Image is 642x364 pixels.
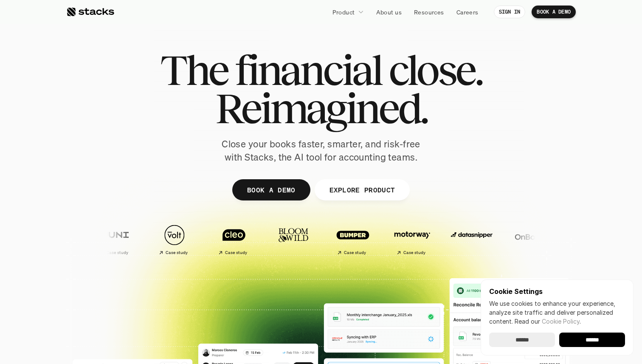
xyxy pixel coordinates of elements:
[499,9,521,15] p: SIGN IN
[542,318,580,325] a: Cookie Policy
[314,179,410,200] a: EXPLORE PRODUCT
[451,4,484,20] a: Careers
[456,8,479,17] p: Careers
[371,4,407,20] a: About us
[215,89,427,127] span: Reimagined.
[232,179,310,200] a: BOOK A DEMO
[215,138,427,164] p: Close your books faster, smarter, and risk-free with Stacks, the AI tool for accounting teams.
[235,51,381,89] span: financial
[494,6,526,18] a: SIGN IN
[515,318,581,325] span: Read our .
[206,220,262,259] a: Case study
[403,250,426,255] h2: Case study
[385,220,440,259] a: Case study
[332,8,355,17] p: Product
[537,9,571,15] p: BOOK A DEMO
[414,8,444,17] p: Resources
[325,220,380,259] a: Case study
[489,299,625,326] p: We use cookies to enhance your experience, analyze site traffic and deliver personalized content.
[247,183,296,196] p: BOOK A DEMO
[409,4,449,20] a: Resources
[389,51,482,89] span: close.
[344,250,366,255] h2: Case study
[225,250,248,255] h2: Case study
[106,250,129,255] h2: Case study
[489,288,625,295] p: Cookie Settings
[166,250,188,255] h2: Case study
[329,183,395,196] p: EXPLORE PRODUCT
[376,8,402,17] p: About us
[160,51,228,89] span: The
[532,6,576,18] a: BOOK A DEMO
[147,220,202,259] a: Case study
[87,220,143,259] a: Case study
